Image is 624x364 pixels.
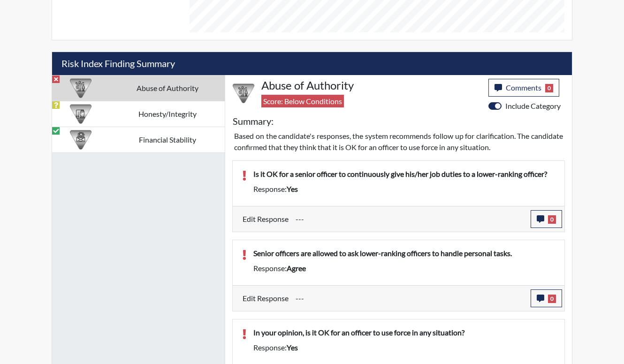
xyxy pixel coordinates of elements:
[261,79,481,92] h4: Abuse of Authority
[488,79,559,97] button: Comments0
[548,295,556,303] span: 0
[289,289,531,307] div: Update the test taker's response, the change might impact the score
[548,215,556,224] span: 0
[110,127,225,152] td: Financial Stability
[234,130,563,153] p: Based on the candidate's responses, the system recommends follow up for clarification. The candid...
[233,83,254,104] img: CATEGORY%20ICON-01.94e51fac.png
[287,184,298,193] span: yes
[253,168,555,180] p: Is it OK for a senior officer to continuously give his/her job duties to a lower-ranking officer?
[233,115,274,127] h5: Summary:
[531,289,562,307] button: 0
[287,343,298,352] span: yes
[52,52,572,75] h5: Risk Index Finding Summary
[110,75,225,101] td: Abuse of Authority
[246,342,562,353] div: Response:
[506,83,541,92] span: Comments
[70,129,91,151] img: CATEGORY%20ICON-08.97d95025.png
[505,100,561,112] label: Include Category
[246,183,562,195] div: Response:
[289,210,531,228] div: Update the test taker's response, the change might impact the score
[110,101,225,127] td: Honesty/Integrity
[261,95,344,107] span: Score: Below Conditions
[243,210,289,228] label: Edit Response
[531,210,562,228] button: 0
[243,289,289,307] label: Edit Response
[246,263,562,274] div: Response:
[287,264,306,273] span: agree
[70,103,91,125] img: CATEGORY%20ICON-11.a5f294f4.png
[545,84,553,92] span: 0
[253,248,555,259] p: Senior officers are allowed to ask lower-ranking officers to handle personal tasks.
[70,77,91,99] img: CATEGORY%20ICON-01.94e51fac.png
[253,327,555,338] p: In your opinion, is it OK for an officer to use force in any situation?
